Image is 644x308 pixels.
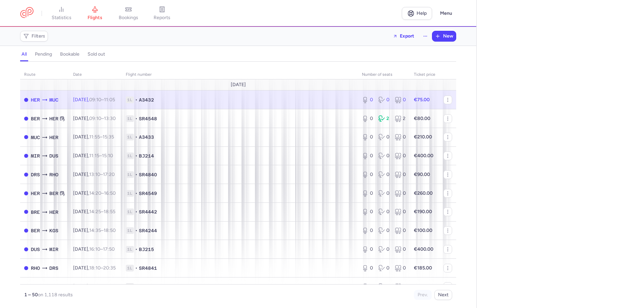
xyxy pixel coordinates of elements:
span: [DATE] [231,82,246,87]
span: • [135,190,138,197]
span: – [89,172,115,177]
time: 14:25 [89,209,101,214]
span: – [89,134,114,140]
div: 0 [378,265,389,271]
time: 11:05 [104,97,115,103]
span: – [89,97,115,103]
span: 1L [126,134,134,140]
span: [DATE], [73,246,115,252]
div: 0 [378,208,389,215]
button: Prev. [414,290,432,300]
span: HER [49,115,58,122]
span: SR4442 [139,208,157,215]
span: 1L [126,208,134,215]
time: 13:10 [89,172,100,177]
time: 19:40 [89,284,101,289]
div: 0 [362,190,373,197]
h4: bookable [60,51,79,57]
div: 0 [395,134,406,140]
div: 0 [362,208,373,215]
time: 09:10 [89,97,101,103]
span: • [135,208,138,215]
time: 18:55 [104,209,115,214]
div: 0 [378,283,389,290]
span: 1L [126,283,134,290]
span: • [135,115,138,122]
span: DRS [49,264,58,272]
span: [DATE], [73,134,114,140]
div: 0 [362,265,373,271]
div: 0 [395,265,406,271]
span: 1L [126,227,134,234]
span: [DATE], [73,284,116,289]
strong: €75.00 [414,97,430,103]
div: 0 [378,227,389,234]
div: 0 [395,208,406,215]
time: 17:50 [103,246,115,252]
div: 0 [362,171,373,178]
a: Help [402,7,432,20]
span: MUC [31,134,40,141]
span: • [135,171,138,178]
div: 0 [378,171,389,178]
span: 1L [126,152,134,159]
span: Help [417,11,427,16]
th: number of seats [358,70,410,80]
th: route [20,70,69,80]
span: reports [154,15,170,21]
div: 0 [362,134,373,140]
button: Export [388,31,419,42]
div: 0 [378,152,389,159]
strong: €190.00 [414,209,432,214]
time: 20:35 [103,265,116,271]
time: 14:20 [89,190,101,196]
button: New [432,31,456,41]
span: SR4245 [139,283,157,290]
span: [DATE], [73,209,115,214]
span: A3432 [139,97,154,103]
span: KGS [31,283,40,291]
a: statistics [45,6,78,21]
span: SR4548 [139,115,157,122]
span: New [443,34,453,39]
span: 1L [126,97,134,103]
h4: sold out [88,51,105,57]
div: 0 [362,97,373,103]
th: Flight number [122,70,358,80]
div: 2 [378,115,389,122]
time: 15:10 [102,153,113,159]
div: 0 [395,190,406,197]
span: SR4549 [139,190,157,197]
time: 09:10 [89,116,101,121]
time: 22:05 [104,284,116,289]
strong: €100.00 [414,228,432,233]
span: SR4840 [139,171,157,178]
span: [DATE], [73,97,115,103]
span: 1L [126,246,134,253]
span: DUS [31,246,40,253]
button: Filters [20,31,48,41]
strong: €400.00 [414,246,433,252]
span: DRS [31,171,40,178]
div: 0 [378,190,389,197]
span: SR4841 [139,265,157,271]
span: – [89,284,116,289]
span: – [89,228,116,233]
strong: €80.00 [414,116,430,121]
span: [DATE], [73,116,116,121]
div: 0 [362,227,373,234]
span: Export [400,34,414,39]
div: 0 [378,134,389,140]
time: 16:50 [104,190,116,196]
th: Ticket price [410,70,439,80]
strong: €90.00 [414,172,430,177]
span: BJ215 [139,246,154,253]
span: MIR [31,152,40,160]
span: – [89,190,116,196]
span: [DATE], [73,228,116,233]
span: A3433 [139,134,154,140]
strong: €400.00 [414,153,433,159]
span: DUS [49,152,58,160]
span: SR4244 [139,227,157,234]
span: Filters [32,34,45,39]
